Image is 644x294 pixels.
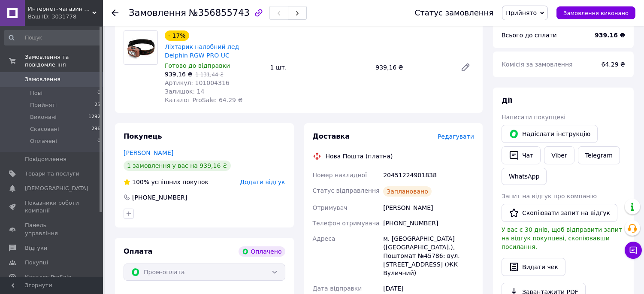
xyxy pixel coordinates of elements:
button: Чат з покупцем [625,242,642,259]
span: №356855743 [189,8,250,18]
div: 1 шт. [267,61,372,73]
div: [PHONE_NUMBER] [381,215,476,231]
span: Показники роботи компанії [25,199,79,215]
div: м. [GEOGRAPHIC_DATA] ([GEOGRAPHIC_DATA].), Поштомат №45786: вул. [STREET_ADDRESS] (ЖК Вуличний) [381,231,476,281]
span: Відгуки [25,244,47,252]
span: Замовлення [129,8,186,18]
a: Telegram [578,146,620,164]
span: Покупці [25,259,48,267]
span: Каталог ProSale: 64.29 ₴ [165,97,242,103]
span: Замовлення виконано [563,10,629,16]
span: 1292 [88,113,100,121]
span: Оплата [124,247,152,255]
span: 0 [97,89,100,97]
span: 0 [97,137,100,145]
button: Надіслати інструкцію [502,125,598,143]
span: Товари та послуги [25,170,79,178]
span: Интернет-магазин "Wildfisherman" [28,5,92,13]
span: Покупець [124,132,162,140]
div: Ваш ID: 3031778 [28,13,103,21]
span: Виконані [30,113,57,121]
button: Замовлення виконано [556,6,635,19]
span: Додати відгук [240,179,285,185]
div: Статус замовлення [415,9,494,17]
div: 939,16 ₴ [372,61,454,73]
div: 1 замовлення у вас на 939,16 ₴ [124,161,231,171]
b: 939.16 ₴ [595,32,625,39]
a: Редагувати [457,59,474,76]
button: Скопіювати запит на відгук [502,204,617,222]
input: Пошук [4,30,101,45]
span: 1 131,44 ₴ [195,72,224,78]
span: Редагувати [438,133,474,140]
img: Ліхтарик налобний лед Delphin RGW PRO UC [124,35,157,61]
div: успішних покупок [124,178,209,186]
span: Замовлення та повідомлення [25,53,103,69]
span: Адреса [313,235,336,242]
span: Запит на відгук про компанію [502,193,597,200]
div: [PERSON_NAME] [381,200,476,215]
span: Телефон отримувача [313,220,380,227]
span: [DEMOGRAPHIC_DATA] [25,185,88,192]
div: Повернутися назад [112,9,118,17]
span: Скасовані [30,125,59,133]
span: Повідомлення [25,155,67,163]
span: Залишок: 14 [165,88,204,95]
span: Дата відправки [313,285,362,292]
span: 25 [94,101,100,109]
span: 100% [132,179,149,185]
div: [PHONE_NUMBER] [131,193,188,202]
div: Нова Пошта (платна) [324,152,395,161]
button: Чат [502,146,541,164]
span: Замовлення [25,76,60,83]
span: Каталог ProSale [25,273,71,281]
div: Заплановано [383,186,432,197]
span: Панель управління [25,221,79,237]
span: 939,16 ₴ [165,71,192,78]
span: Артикул: 101004316 [165,79,230,86]
div: - 17% [165,30,189,41]
span: Статус відправлення [313,187,380,194]
span: Оплачені [30,137,57,145]
a: Ліхтарик налобний лед Delphin RGW PRO UC [165,43,239,59]
span: Готово до відправки [165,62,230,69]
span: 296 [91,125,100,133]
span: Номер накладної [313,172,367,179]
span: Нові [30,89,42,97]
span: 64.29 ₴ [602,61,625,68]
span: У вас є 30 днів, щоб відправити запит на відгук покупцеві, скопіювавши посилання. [502,226,622,250]
button: Видати чек [502,258,565,276]
div: Оплачено [239,246,285,257]
span: Дії [502,97,512,105]
div: 20451224901838 [381,167,476,183]
span: Написати покупцеві [502,114,565,121]
a: [PERSON_NAME] [124,149,173,156]
span: Прийнято [506,9,537,16]
span: Доставка [313,132,350,140]
span: Всього до сплати [502,32,557,39]
span: Отримувач [313,204,348,211]
a: Viber [544,146,574,164]
span: Комісія за замовлення [502,61,573,68]
a: WhatsApp [502,168,547,185]
span: Прийняті [30,101,57,109]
